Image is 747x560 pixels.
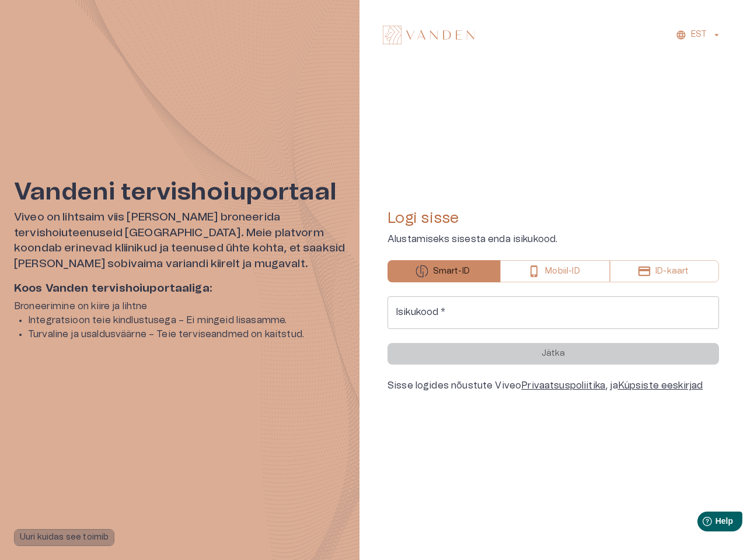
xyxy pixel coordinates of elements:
[388,232,719,246] p: Alustamiseks sisesta enda isikukood.
[655,265,689,278] p: ID-kaart
[433,265,470,278] p: Smart-ID
[610,260,719,282] button: ID-kaart
[521,381,605,390] a: Privaatsuspoliitika
[388,260,500,282] button: Smart-ID
[20,531,109,544] p: Uuri kuidas see toimib
[388,379,719,393] div: Sisse logides nõustute Viveo , ja
[500,260,610,282] button: Mobiil-ID
[691,29,707,41] p: EST
[14,529,114,546] button: Uuri kuidas see toimib
[388,209,719,228] h4: Logi sisse
[656,507,747,540] iframe: Help widget launcher
[545,265,580,278] p: Mobiil-ID
[618,381,703,390] a: Küpsiste eeskirjad
[674,26,724,43] button: EST
[383,26,474,44] img: Vanden logo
